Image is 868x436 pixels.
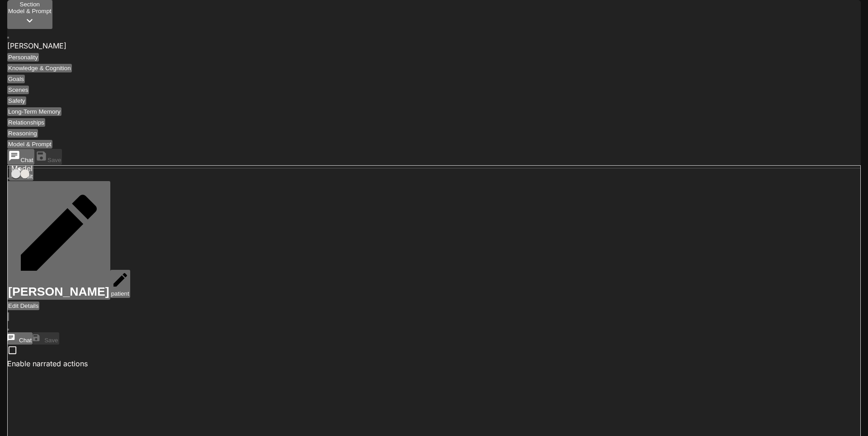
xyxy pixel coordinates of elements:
[7,5,23,21] button: open drawer
[7,118,45,127] button: Relationships
[7,129,38,138] button: Reasoning
[8,8,52,14] p: Model & Prompt
[7,107,61,116] button: Long-Term Memory
[7,75,25,83] button: Goals
[7,149,34,164] button: Chat
[7,86,29,94] button: Scenes
[7,37,9,38] button: Open character avatar dialog
[7,41,66,50] a: [PERSON_NAME]
[20,1,40,8] span: Section
[7,140,52,149] button: Model & Prompt
[34,149,62,164] button: Save
[7,96,26,105] button: Safety
[7,53,39,62] button: Personality
[7,64,72,72] button: Knowledge & Cognition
